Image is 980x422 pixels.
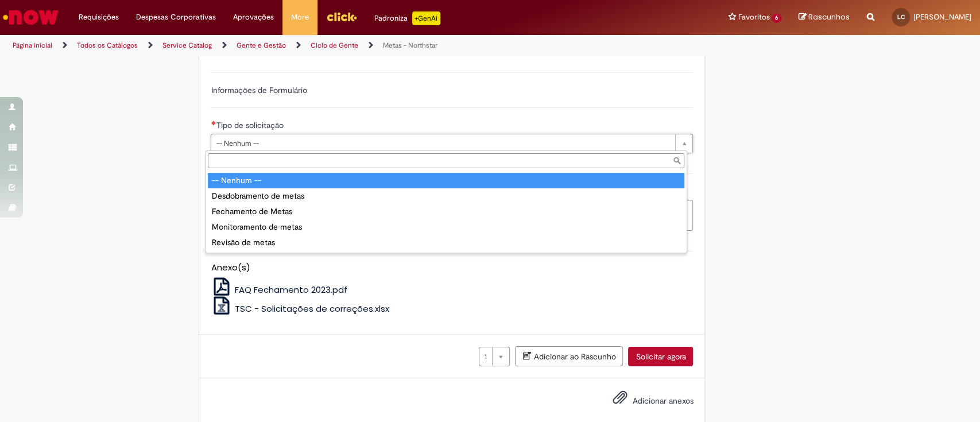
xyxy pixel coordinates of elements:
[208,219,684,235] div: Monitoramento de metas
[208,188,684,204] div: Desdobramento de metas
[208,173,684,188] div: -- Nenhum --
[206,171,687,253] ul: Tipo de solicitação
[208,235,684,250] div: Revisão de metas
[208,204,684,219] div: Fechamento de Metas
